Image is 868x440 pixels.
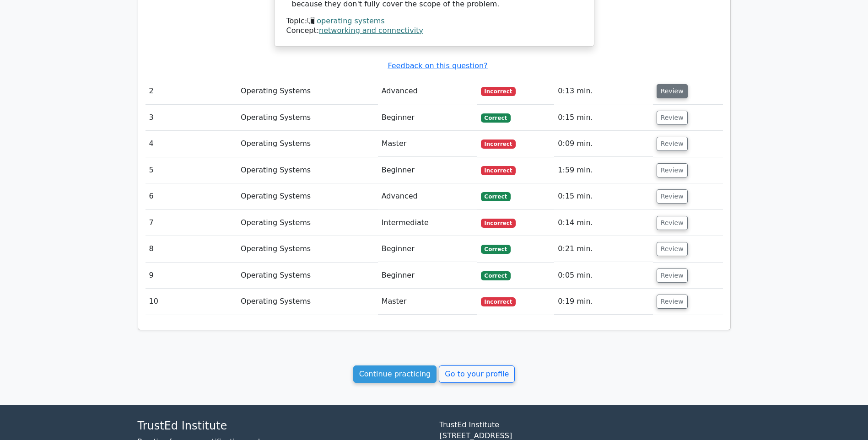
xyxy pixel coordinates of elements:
[378,183,477,209] td: Advanced
[138,419,429,433] h4: TrustEd Institute
[146,210,237,236] td: 7
[317,16,384,25] a: operating systems
[657,268,688,283] button: Review
[481,166,516,175] span: Incorrect
[481,140,516,149] span: Incorrect
[286,16,582,26] div: Topic:
[481,271,511,280] span: Correct
[146,236,237,262] td: 8
[554,131,652,157] td: 0:09 min.
[657,84,688,98] button: Review
[554,236,652,262] td: 0:21 min.
[237,157,378,183] td: Operating Systems
[481,219,516,228] span: Incorrect
[146,289,237,315] td: 10
[657,295,688,309] button: Review
[481,297,516,306] span: Incorrect
[146,105,237,131] td: 3
[554,183,652,209] td: 0:15 min.
[481,87,516,96] span: Incorrect
[554,78,652,104] td: 0:13 min.
[237,131,378,157] td: Operating Systems
[146,78,237,104] td: 2
[657,242,688,256] button: Review
[237,236,378,262] td: Operating Systems
[378,131,477,157] td: Master
[146,183,237,209] td: 6
[388,61,487,70] a: Feedback on this question?
[657,163,688,177] button: Review
[554,210,652,236] td: 0:14 min.
[378,289,477,315] td: Master
[657,111,688,125] button: Review
[554,263,652,289] td: 0:05 min.
[554,289,652,315] td: 0:19 min.
[481,192,511,201] span: Correct
[319,26,423,35] a: networking and connectivity
[146,157,237,183] td: 5
[439,365,515,383] a: Go to your profile
[378,210,477,236] td: Intermediate
[378,263,477,289] td: Beginner
[237,78,378,104] td: Operating Systems
[657,137,688,151] button: Review
[146,263,237,289] td: 9
[237,289,378,315] td: Operating Systems
[378,105,477,131] td: Beginner
[481,245,511,254] span: Correct
[353,365,437,383] a: Continue practicing
[286,26,582,36] div: Concept:
[378,157,477,183] td: Beginner
[378,78,477,104] td: Advanced
[237,105,378,131] td: Operating Systems
[237,210,378,236] td: Operating Systems
[237,263,378,289] td: Operating Systems
[146,131,237,157] td: 4
[554,157,652,183] td: 1:59 min.
[378,236,477,262] td: Beginner
[481,113,511,123] span: Correct
[554,105,652,131] td: 0:15 min.
[237,183,378,209] td: Operating Systems
[657,216,688,230] button: Review
[657,189,688,204] button: Review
